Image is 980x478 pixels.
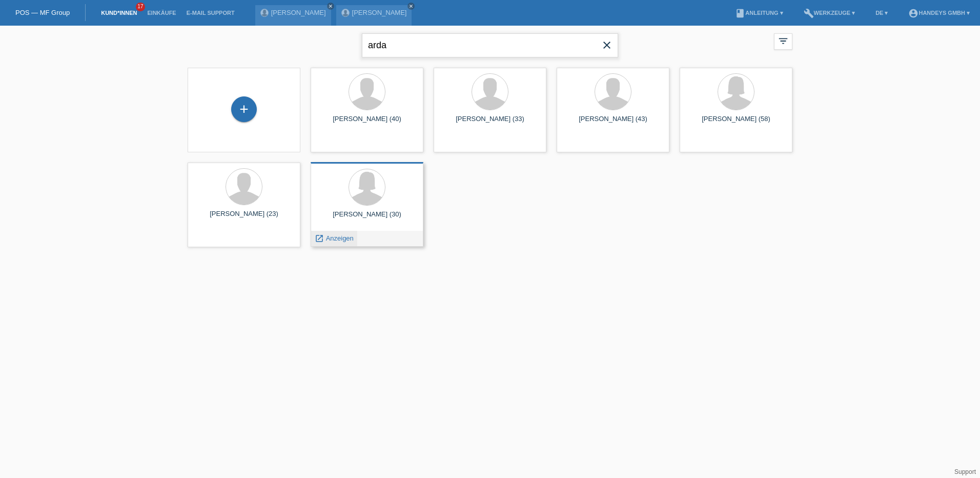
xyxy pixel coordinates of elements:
a: E-Mail Support [181,10,240,16]
i: close [409,4,414,9]
i: account_circle [908,8,918,18]
a: close [327,3,334,10]
div: [PERSON_NAME] (43) [565,115,661,131]
a: bookAnleitung ▾ [730,10,788,16]
a: [PERSON_NAME] [352,9,407,16]
div: [PERSON_NAME] (33) [442,115,538,131]
a: [PERSON_NAME] [271,9,326,16]
a: launch Anzeigen [315,234,354,242]
i: filter_list [778,35,789,47]
a: account_circleHandeys GmbH ▾ [903,10,975,16]
i: close [601,39,613,51]
i: build [804,8,814,18]
div: [PERSON_NAME] (23) [196,210,292,226]
input: Suche... [362,33,618,57]
a: Support [954,468,976,475]
div: Kund*in hinzufügen [232,101,256,118]
a: Einkäufe [142,10,181,16]
div: [PERSON_NAME] (30) [319,210,415,227]
i: close [328,4,333,9]
div: [PERSON_NAME] (40) [319,115,415,131]
i: book [735,8,745,18]
i: launch [315,234,324,243]
a: POS — MF Group [15,9,70,16]
a: Kund*innen [96,10,142,16]
a: close [407,3,415,10]
span: Anzeigen [326,234,354,242]
div: [PERSON_NAME] (58) [688,115,784,131]
a: buildWerkzeuge ▾ [799,10,861,16]
span: 17 [136,3,145,11]
a: DE ▾ [870,10,893,16]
